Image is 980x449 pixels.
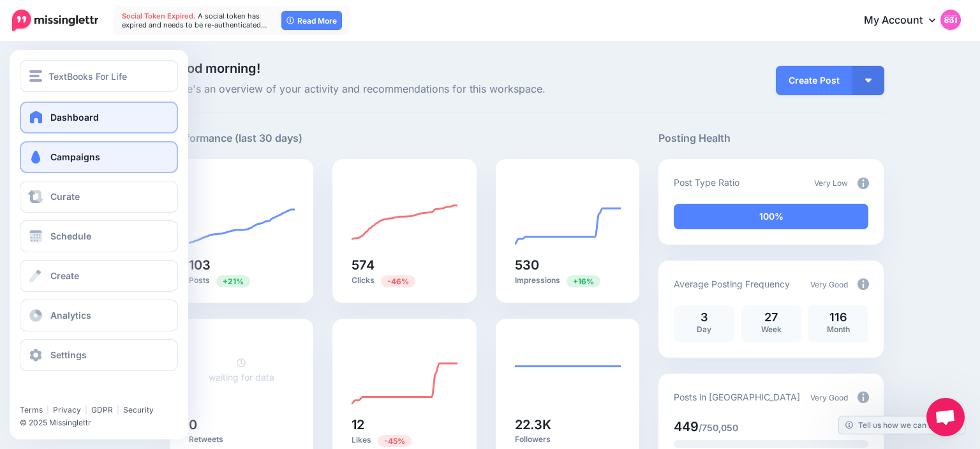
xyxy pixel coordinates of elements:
p: 3 [680,312,728,323]
a: Dashboard [20,102,178,133]
p: Posts [189,275,295,287]
span: Curate [50,191,80,202]
span: /750,050 [699,422,738,433]
span: Social Token Expired. [122,11,196,20]
p: 116 [814,312,862,323]
h5: 530 [515,259,621,271]
h5: 103 [189,259,295,271]
p: Retweets [189,434,295,445]
p: Likes [352,434,457,446]
h5: Posting Health [658,130,884,146]
h5: 22.3K [515,418,621,431]
a: Privacy [53,405,81,415]
span: Very Good [810,393,848,402]
a: Schedule [20,220,178,252]
span: Here's an overview of your activity and recommendations for this workspace. [170,81,640,98]
span: 449 [674,419,699,434]
p: Clicks [352,275,457,287]
h5: 0 [189,418,295,431]
span: Month [827,324,850,334]
p: Average Posting Frequency [674,277,790,291]
p: 27 [747,312,795,323]
li: © 2025 Missinglettr [20,416,186,429]
div: 100% of your posts in the last 30 days have been from Drip Campaigns [674,204,868,229]
p: Posts in [GEOGRAPHIC_DATA] [674,390,800,404]
a: Tell us how we can improve [839,416,965,434]
a: GDPR [91,405,113,415]
span: Campaigns [50,151,100,162]
p: Impressions [515,275,621,287]
a: Analytics [20,300,178,331]
a: Create Post [776,66,852,95]
span: TextBooks For Life [48,69,127,84]
span: | [117,405,119,415]
span: A social token has expired and needs to be re-authenticated… [122,11,267,29]
a: Curate [20,181,178,213]
a: Open chat [926,398,965,436]
span: Schedule [50,231,91,241]
a: My Account [851,5,961,36]
span: Create [50,270,79,281]
a: Campaigns [20,141,178,173]
h5: Performance (last 30 days) [170,130,302,146]
span: | [47,405,49,415]
p: Followers [515,434,621,445]
a: Security [123,405,154,415]
a: waiting for data [209,357,274,383]
img: info-circle-grey.png [857,278,869,290]
span: Previous period: 22 [378,435,412,447]
h5: 574 [352,259,457,271]
a: Create [20,260,178,292]
span: Good morning! [170,61,260,76]
button: TextBooks For Life [20,60,178,92]
h5: 12 [352,418,457,431]
iframe: Twitter Follow Button [20,386,117,399]
span: Very Good [810,280,848,289]
p: Post Type Ratio [674,175,739,190]
span: Analytics [50,310,91,321]
img: Missinglettr [12,10,98,31]
span: Previous period: 85 [216,275,250,287]
span: Week [761,324,782,334]
span: Previous period: 1.07K [381,275,415,287]
a: Settings [20,339,178,371]
span: Previous period: 456 [567,275,600,287]
img: arrow-down-white.png [865,79,872,82]
a: Read More [281,11,342,30]
span: | [85,405,87,415]
span: Dashboard [50,112,99,123]
img: info-circle-grey.png [857,392,869,403]
img: info-circle-grey.png [857,178,869,189]
a: Terms [20,405,43,415]
span: Very Low [814,178,848,188]
img: menu.png [29,70,42,82]
span: Settings [50,349,87,360]
span: Day [697,324,711,334]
